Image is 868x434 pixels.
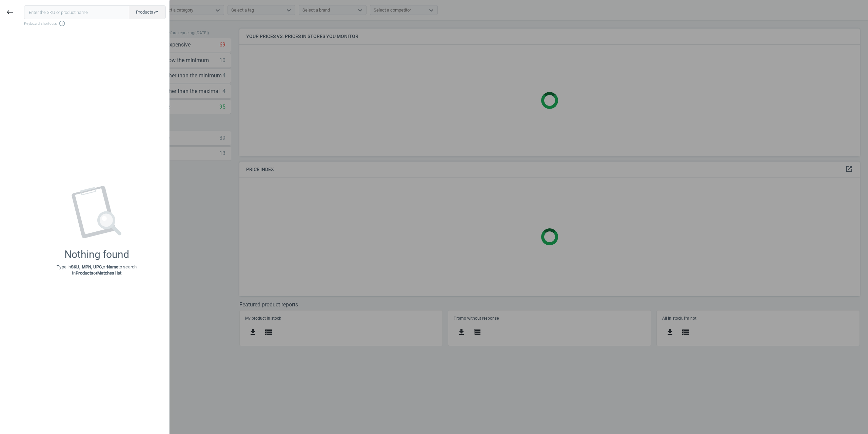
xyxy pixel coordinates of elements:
[76,270,94,276] strong: Products
[64,248,129,261] div: Nothing found
[2,4,18,20] button: keyboard_backspace
[136,9,159,15] span: Products
[59,20,65,27] i: info_outline
[71,264,103,269] strong: SKU, MPN, UPC,
[129,5,166,19] button: Productsswap_horiz
[24,5,129,19] input: Enter the SKU or product name
[153,10,159,15] i: swap_horiz
[97,270,121,276] strong: Matches list
[107,264,118,269] strong: Name
[57,264,137,276] p: Type in or to search in or
[24,20,166,27] span: Keyboard shortcuts
[6,8,14,16] i: keyboard_backspace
